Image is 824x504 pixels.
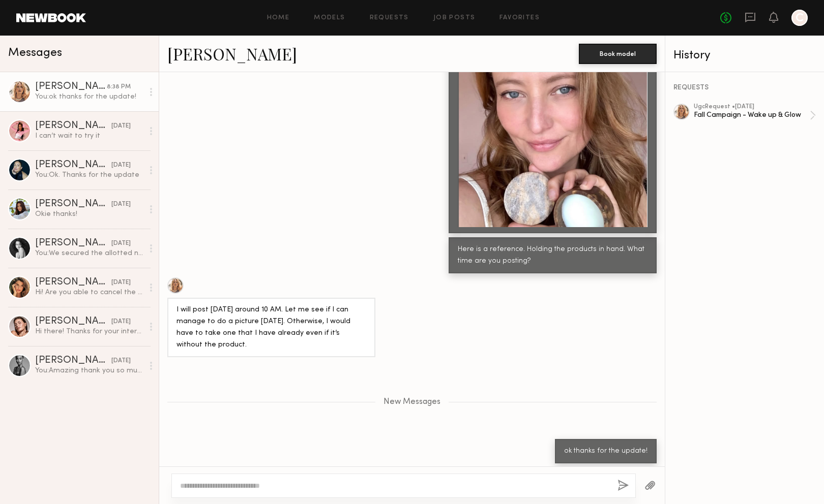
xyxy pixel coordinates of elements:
[384,398,440,406] span: New Messages
[111,161,131,170] div: [DATE]
[579,44,657,64] button: Book model
[267,15,290,21] a: Home
[35,170,143,180] div: You: Ok. Thanks for the update
[673,50,816,61] div: History
[579,49,657,57] a: Book model
[564,446,648,457] div: ok thanks for the update!
[111,121,131,131] div: [DATE]
[107,82,131,92] div: 8:38 PM
[167,43,297,65] a: [PERSON_NAME]
[35,160,111,170] div: [PERSON_NAME]
[35,277,111,288] div: [PERSON_NAME]
[111,317,131,327] div: [DATE]
[35,121,111,131] div: [PERSON_NAME]
[35,131,143,141] div: I can’t wait to try it
[35,248,143,258] div: You: We secured the allotted number of partnerships. I will reach out if we need additional conte...
[370,15,409,21] a: Requests
[111,278,131,288] div: [DATE]
[791,10,808,26] a: C
[499,15,540,21] a: Favorites
[35,317,111,327] div: [PERSON_NAME]
[458,244,648,267] div: Here is a reference. Holding the products in hand. What time are you posting?
[111,200,131,209] div: [DATE]
[35,327,143,336] div: Hi there! Thanks for your interest :) Is there any flexibility in the budget? Typically for an ed...
[35,366,143,375] div: You: Amazing thank you so much [PERSON_NAME]
[35,238,111,248] div: [PERSON_NAME]
[111,356,131,366] div: [DATE]
[35,199,111,209] div: [PERSON_NAME]
[314,15,345,21] a: Models
[176,304,366,351] div: I will post [DATE] around 10 AM. Let me see if I can manage to do a picture [DATE]. Otherwise, I ...
[694,104,810,110] div: ugc Request • [DATE]
[35,288,143,297] div: Hi! Are you able to cancel the job please? Just want to make sure you don’t send products my way....
[111,239,131,248] div: [DATE]
[694,110,810,120] div: Fall Campaign - Wake up & Glow
[694,104,816,127] a: ugcRequest •[DATE]Fall Campaign - Wake up & Glow
[8,47,62,59] span: Messages
[35,356,111,366] div: [PERSON_NAME]
[673,84,816,91] div: REQUESTS
[35,209,143,219] div: Okie thanks!
[35,92,143,102] div: You: ok thanks for the update!
[433,15,476,21] a: Job Posts
[35,82,107,92] div: [PERSON_NAME]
